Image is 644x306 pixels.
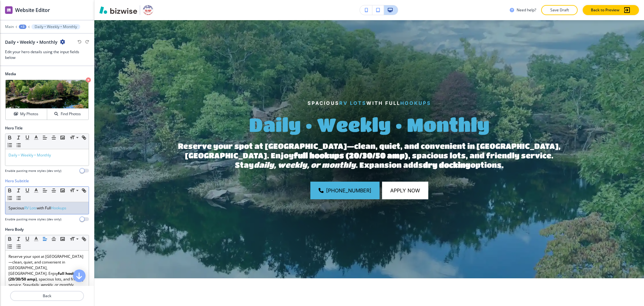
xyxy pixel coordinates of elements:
[591,7,619,13] p: Back to Preview
[541,5,578,15] button: Save Draft
[310,182,380,199] a: [PHONE_NUMBER]
[326,187,371,194] span: [PHONE_NUMBER]
[5,178,29,184] h2: Hero Subtitle
[8,271,82,282] strong: full hookups (20/30/50 amp)
[168,99,570,107] p: Spacious with Full
[390,187,420,194] span: Apply Now
[423,161,470,169] strong: dry docking
[5,227,24,232] h2: Hero Body
[19,25,26,29] button: +3
[24,205,37,211] span: RV Lots
[94,20,644,278] img: Banner Image
[5,217,61,222] h4: Enable pasting more styles (dev only)
[5,25,14,29] button: Main
[8,254,86,293] p: Reserve your spot at [GEOGRAPHIC_DATA]—clean, quiet, and convenient in [GEOGRAPHIC_DATA], [GEOGRA...
[8,205,86,211] p: Spacious with Full
[8,152,51,158] span: Daily • Weekly • Monthly
[5,79,89,120] div: My PhotosFind Photos
[5,6,13,14] img: editor icon
[254,161,356,169] em: daily, weekly, or monthly
[5,71,89,77] h2: Media
[5,39,58,45] h2: Daily • Weekly • Monthly
[15,6,50,14] h2: Website Editor
[517,7,536,13] h3: Need help?
[20,111,38,117] h4: My Photos
[5,168,61,173] h4: Enable pasting more styles (dev only)
[11,293,83,299] p: Back
[583,5,639,15] button: Back to Preview
[61,111,81,117] h4: Find Photos
[47,109,88,120] button: Find Photos
[339,100,366,106] span: RV Lots
[31,282,73,287] em: daily, weekly, or monthly
[6,109,47,120] button: My Photos
[5,49,89,60] h3: Edit your hero details using the input fields below
[143,5,153,15] img: Your Logo
[51,205,66,211] span: Hookups
[249,114,490,135] span: Daily • Weekly • Monthly
[400,100,431,106] span: Hookups
[549,7,569,13] p: Save Draft
[168,141,570,170] p: Reserve your spot at [GEOGRAPHIC_DATA]—clean, quiet, and convenient in [GEOGRAPHIC_DATA], [GEOGRA...
[99,6,137,14] img: Bizwise Logo
[5,125,23,131] h2: Hero Title
[294,151,408,160] strong: full hookups (20/30/50 amp)
[31,24,80,29] button: Daily • Weekly • Monthly
[35,25,77,29] p: Daily • Weekly • Monthly
[10,291,84,301] button: Back
[382,182,428,199] button: Apply Now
